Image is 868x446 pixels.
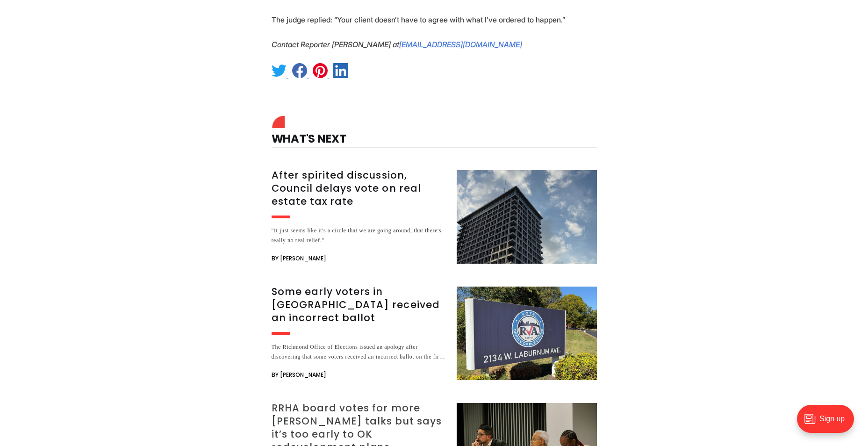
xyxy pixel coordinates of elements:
[272,287,597,381] a: Some early voters in [GEOGRAPHIC_DATA] received an incorrect ballot The Richmond Office of Electi...
[272,369,326,381] span: By [PERSON_NAME]
[272,169,445,208] h3: After spirited discussion, Council delays vote on real estate tax rate
[789,400,868,446] iframe: portal-trigger
[272,170,597,264] a: After spirited discussion, Council delays vote on real estate tax rate "It just seems like it's a...
[272,40,399,49] em: Contact Reporter [PERSON_NAME] at
[272,13,597,26] p: The judge replied: “Your client doesn’t have to agree with what I’ve ordered to happen.”
[272,253,326,264] span: By [PERSON_NAME]
[272,285,445,324] h3: Some early voters in [GEOGRAPHIC_DATA] received an incorrect ballot
[457,287,597,380] img: Some early voters in Richmond received an incorrect ballot
[272,342,445,362] div: The Richmond Office of Elections issued an apology after discovering that some voters received an...
[272,226,445,245] div: "It just seems like it's a circle that we are going around, that there's really no real relief."
[399,40,522,49] a: [EMAIL_ADDRESS][DOMAIN_NAME]
[272,118,597,148] h4: What's Next
[457,170,597,264] img: After spirited discussion, Council delays vote on real estate tax rate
